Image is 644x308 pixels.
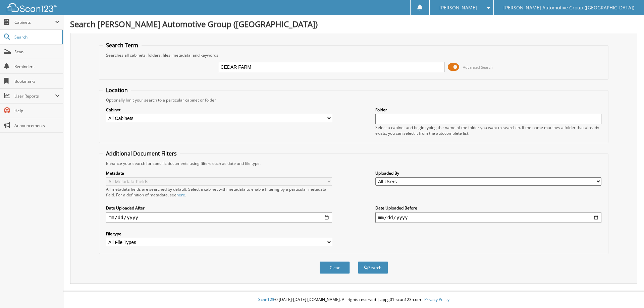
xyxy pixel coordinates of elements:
[14,34,59,40] span: Search
[103,161,605,166] div: Enhance your search for specific documents using filters such as date and file type.
[375,107,601,113] label: Folder
[106,231,332,237] label: File type
[106,212,332,223] input: start
[103,42,142,49] legend: Search Term
[106,186,332,198] div: All metadata fields are searched by default. Select a cabinet with metadata to enable filtering b...
[610,276,644,308] iframe: Chat Widget
[320,261,350,274] button: Clear
[14,19,55,25] span: Cabinets
[14,93,55,99] span: User Reports
[103,97,605,103] div: Optionally limit your search to a particular cabinet or folder
[375,212,601,223] input: end
[106,107,332,113] label: Cabinet
[103,52,605,58] div: Searches all cabinets, folders, files, metadata, and keywords
[463,65,493,70] span: Advanced Search
[63,292,644,308] div: © [DATE]-[DATE] [DOMAIN_NAME]. All rights reserved | appg01-scan123-com |
[14,49,60,55] span: Scan
[503,6,634,10] span: [PERSON_NAME] Automotive Group ([GEOGRAPHIC_DATA])
[106,205,332,211] label: Date Uploaded After
[424,297,449,302] a: Privacy Policy
[14,108,60,114] span: Help
[14,78,60,84] span: Bookmarks
[14,64,60,69] span: Reminders
[375,125,601,136] div: Select a cabinet and begin typing the name of the folder you want to search in. If the name match...
[439,6,477,10] span: [PERSON_NAME]
[176,192,185,198] a: here
[106,170,332,176] label: Metadata
[70,18,637,29] h1: Search [PERSON_NAME] Automotive Group ([GEOGRAPHIC_DATA])
[103,86,131,94] legend: Location
[375,170,601,176] label: Uploaded By
[103,150,180,157] legend: Additional Document Filters
[375,205,601,211] label: Date Uploaded Before
[358,261,388,274] button: Search
[7,3,57,12] img: scan123-logo-white.svg
[258,297,274,302] span: Scan123
[14,123,60,128] span: Announcements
